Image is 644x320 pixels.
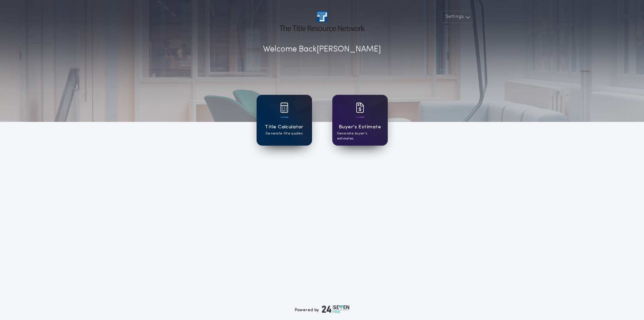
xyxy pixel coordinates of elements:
[332,95,388,146] a: card iconBuyer's EstimateGenerate buyer's estimates
[339,123,381,131] h1: Buyer's Estimate
[257,95,312,146] a: card iconTitle CalculatorGenerate title quotes
[280,103,288,113] img: card icon
[337,131,383,141] p: Generate buyer's estimates
[322,305,350,313] img: logo
[263,43,381,56] p: Welcome Back [PERSON_NAME]
[279,11,364,31] img: account-logo
[265,123,303,131] h1: Title Calculator
[295,305,350,313] div: Powered by
[441,11,473,23] button: Settings
[266,131,303,136] p: Generate title quotes
[356,103,364,113] img: card icon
